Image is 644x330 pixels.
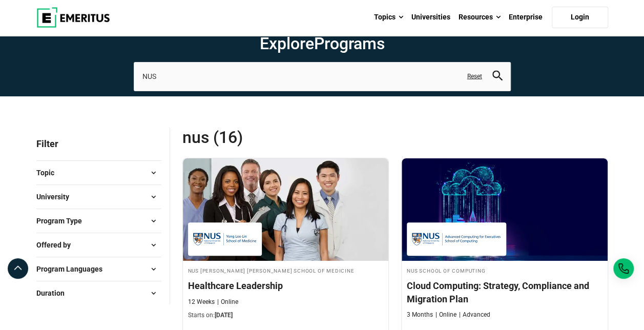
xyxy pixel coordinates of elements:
[407,266,603,275] h4: NUS School of Computing
[314,34,385,53] span: Programs
[407,279,603,305] h4: Cloud Computing: Strategy, Compliance and Migration Plan
[36,263,111,275] span: Program Languages
[183,158,389,261] img: Healthcare Leadership | Online Leadership Course
[188,298,215,306] p: 12 Weeks
[188,279,384,292] h4: Healthcare Leadership
[36,261,161,277] button: Program Languages
[492,73,503,83] a: search
[217,298,238,306] p: Online
[36,287,73,299] span: Duration
[407,311,433,319] p: 3 Months
[552,7,608,28] a: Login
[36,239,79,251] span: Offered by
[134,62,511,91] input: search-page
[402,158,608,261] img: Cloud Computing: Strategy, Compliance and Migration Plan | Online Technology Course
[36,165,161,180] button: Topic
[134,33,511,54] h1: Explore
[412,228,501,251] img: NUS School of Computing
[36,237,161,253] button: Offered by
[188,311,384,320] p: Starts on:
[402,158,608,324] a: Technology Course by NUS School of Computing - NUS School of Computing NUS School of Computing Cl...
[459,311,490,319] p: Advanced
[193,228,257,251] img: NUS Yong Loo Lin School of Medicine
[36,167,63,178] span: Topic
[36,127,161,160] p: Filter
[36,215,90,226] span: Program Type
[188,266,384,275] h4: NUS [PERSON_NAME] [PERSON_NAME] School of Medicine
[215,312,233,319] span: [DATE]
[36,191,77,202] span: University
[182,127,396,148] span: NUS (16)
[183,158,389,325] a: Leadership Course by NUS Yong Loo Lin School of Medicine - September 30, 2025 NUS Yong Loo Lin Sc...
[467,72,482,81] a: Reset search
[36,213,161,229] button: Program Type
[36,285,161,301] button: Duration
[36,189,161,204] button: University
[435,311,456,319] p: Online
[492,71,503,82] button: search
